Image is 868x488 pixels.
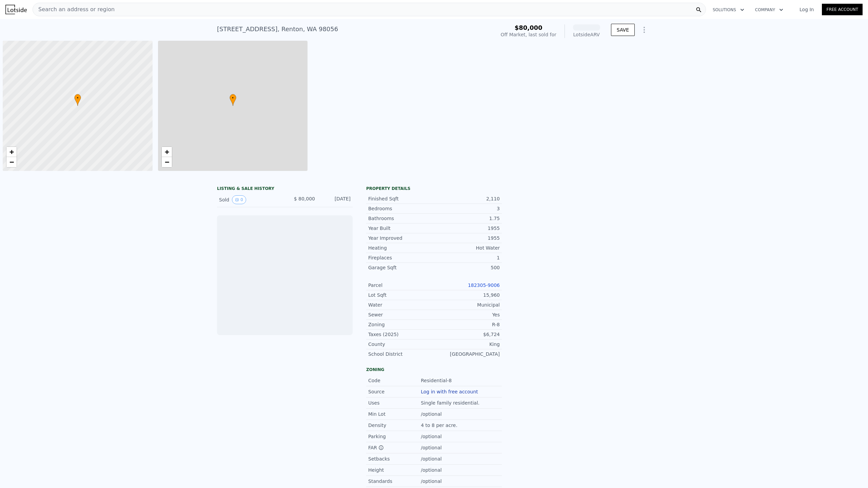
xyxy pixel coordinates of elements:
span: − [164,158,169,166]
div: Density [368,422,421,429]
div: Year Built [368,225,434,232]
div: Lotside ARV [573,31,600,38]
div: /optional [421,478,443,485]
div: [GEOGRAPHIC_DATA] [434,351,500,357]
div: Parcel [368,282,434,289]
div: 1955 [434,235,500,241]
button: View historical data [232,195,246,204]
div: FAR [368,444,421,451]
div: /optional [421,467,443,473]
div: [STREET_ADDRESS] , Renton , WA 98056 [217,24,338,34]
span: − [9,158,14,166]
div: 1955 [434,225,500,232]
div: Single family residential. [421,399,481,406]
div: Bedrooms [368,205,434,212]
div: Sold [219,195,279,204]
div: School District [368,351,434,357]
button: Company [750,4,789,16]
div: Source [368,388,421,395]
div: /optional [421,433,443,440]
div: • [74,94,81,106]
div: Taxes (2025) [368,331,434,338]
span: $ 80,000 [294,196,315,201]
div: $6,724 [434,331,500,338]
span: + [164,148,169,156]
span: Search an address or region [33,5,115,14]
a: Zoom out [162,157,172,167]
div: /optional [421,411,443,417]
div: Bathrooms [368,215,434,222]
div: Parking [368,433,421,440]
div: Heating [368,245,434,251]
div: Lot Sqft [368,292,434,298]
div: /optional [421,444,443,451]
div: 1.75 [434,215,500,222]
div: King [434,341,500,348]
button: SAVE [611,24,635,36]
img: Lotside [5,5,27,14]
div: 2,110 [434,195,500,202]
div: Year Improved [368,235,434,241]
div: Garage Sqft [368,264,434,271]
div: Zoning [368,321,434,328]
span: • [74,95,81,101]
a: Zoom out [6,157,17,167]
div: 4 to 8 per acre. [421,422,459,429]
img: Lotside [572,416,594,438]
button: Log in with free account [421,389,478,394]
div: Height [368,467,421,473]
div: LISTING & SALE HISTORY [217,186,353,193]
div: [DATE] [320,195,351,204]
div: Uses [368,399,421,406]
a: Log In [791,6,822,13]
div: Sewer [368,311,434,318]
span: + [9,148,14,156]
div: • [230,94,236,106]
div: Zoning [366,367,502,372]
div: 3 [434,205,500,212]
button: Show Options [637,23,651,37]
a: Free Account [822,4,863,15]
div: 1 [434,254,500,261]
div: County [368,341,434,348]
div: Standards [368,478,421,485]
span: $80,000 [515,24,542,31]
div: Setbacks [368,455,421,462]
div: Fireplaces [368,254,434,261]
div: Hot Water [434,245,500,251]
div: R-8 [434,321,500,328]
span: • [230,95,236,101]
div: Finished Sqft [368,195,434,202]
div: 500 [434,264,500,271]
div: Off Market, last sold for [501,31,556,38]
div: Water [368,301,434,308]
a: 182305-9006 [468,282,500,288]
div: /optional [421,455,443,462]
div: Code [368,377,421,384]
div: Property details [366,186,502,191]
div: Min Lot [368,411,421,417]
div: 15,960 [434,292,500,298]
button: Solutions [707,4,750,16]
div: Yes [434,311,500,318]
div: Residential-8 [421,377,453,384]
div: Municipal [434,301,500,308]
a: Zoom in [162,147,172,157]
a: Zoom in [6,147,17,157]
